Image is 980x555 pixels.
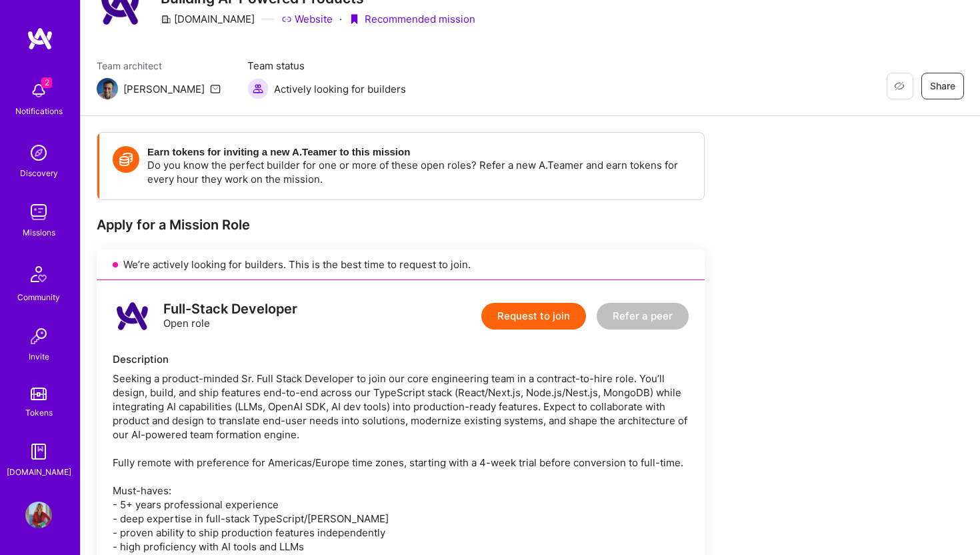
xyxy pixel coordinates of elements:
[25,438,52,465] img: guide book
[210,83,221,94] i: icon Mail
[17,290,60,304] div: Community
[20,166,58,180] div: Discovery
[25,406,53,420] div: Tokens
[930,79,955,93] span: Share
[15,104,63,118] div: Notifications
[25,199,52,225] img: teamwork
[349,12,475,26] div: Recommended mission
[113,296,153,336] img: logo
[41,77,52,88] span: 2
[281,12,333,26] a: Website
[23,258,55,290] img: Community
[339,12,342,26] div: ·
[29,350,49,364] div: Invite
[163,302,297,316] div: Full-Stack Developer
[25,139,52,166] img: discovery
[349,14,359,25] i: icon PurpleRibbon
[894,81,905,91] i: icon EyeClosed
[597,303,689,330] button: Refer a peer
[247,78,269,99] img: Actively looking for builders
[113,352,689,366] div: Description
[161,12,255,26] div: [DOMAIN_NAME]
[23,225,55,239] div: Missions
[247,59,406,73] span: Team status
[31,388,47,400] img: tokens
[97,216,705,233] div: Apply for a Mission Role
[161,14,171,25] i: icon CompanyGray
[25,502,52,528] img: User Avatar
[274,82,406,96] span: Actively looking for builders
[22,502,55,528] a: User Avatar
[97,59,221,73] span: Team architect
[113,146,139,173] img: Token icon
[97,249,705,280] div: We’re actively looking for builders. This is the best time to request to join.
[25,77,52,104] img: bell
[147,146,691,158] h4: Earn tokens for inviting a new A.Teamer to this mission
[27,27,53,51] img: logo
[921,73,964,99] button: Share
[163,302,297,330] div: Open role
[25,323,52,350] img: Invite
[147,158,691,186] p: Do you know the perfect builder for one or more of these open roles? Refer a new A.Teamer and ear...
[97,78,118,99] img: Team Architect
[123,82,205,96] div: [PERSON_NAME]
[481,303,586,330] button: Request to join
[7,465,71,479] div: [DOMAIN_NAME]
